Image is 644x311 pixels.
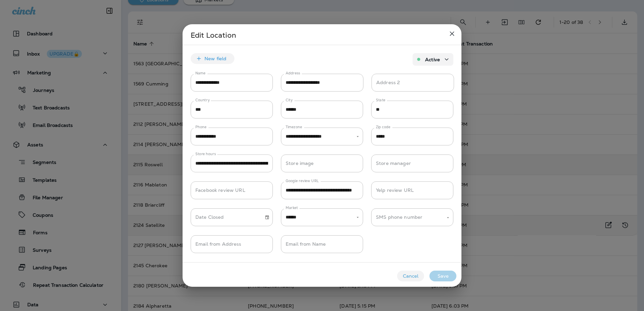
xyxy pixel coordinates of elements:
label: Timezone [286,125,302,130]
p: New field [204,56,226,61]
button: Open [355,134,361,140]
button: Cancel [397,271,424,281]
h2: Edit Location [183,24,461,45]
button: close [445,27,459,40]
label: Name [195,71,205,76]
button: New field [191,53,234,64]
label: Phone [195,125,206,130]
button: Open [355,214,361,220]
label: Country [195,98,210,103]
label: Address [286,71,300,76]
label: State [376,98,385,103]
label: Zip code [376,125,390,130]
label: Store hours [195,151,216,157]
label: Market [286,205,298,210]
button: Choose date [262,212,272,222]
p: Active [425,57,440,62]
button: Open [445,215,451,221]
label: Google review URL [286,178,319,183]
button: Active [413,53,453,66]
label: City [286,98,293,103]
